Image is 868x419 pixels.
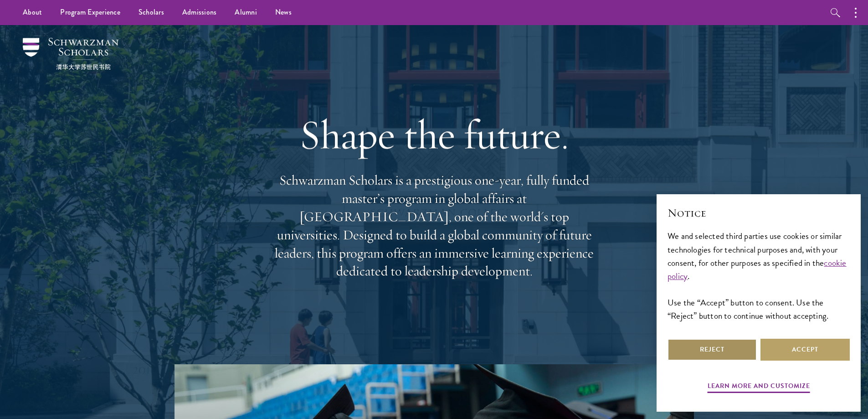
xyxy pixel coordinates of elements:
[668,339,757,361] button: Reject
[760,339,850,361] button: Accept
[270,109,598,160] h1: Shape the future.
[23,38,118,70] img: Schwarzman Scholars
[668,229,850,322] div: We and selected third parties use cookies or similar technologies for technical purposes and, wit...
[708,380,810,394] button: Learn more and customize
[668,256,847,283] a: cookie policy
[668,205,850,221] h2: Notice
[270,171,598,280] p: Schwarzman Scholars is a prestigious one-year, fully funded master’s program in global affairs at...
